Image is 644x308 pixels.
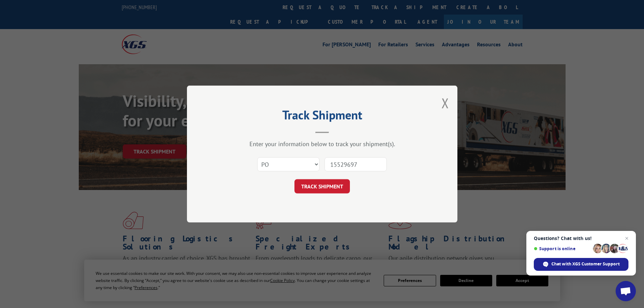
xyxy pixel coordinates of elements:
[534,236,628,241] span: Questions? Chat with us!
[551,261,620,267] span: Chat with XGS Customer Support
[534,258,628,271] div: Chat with XGS Customer Support
[442,94,449,112] button: Close modal
[221,110,424,123] h2: Track Shipment
[616,281,636,301] div: Open chat
[534,246,591,251] span: Support is online
[221,140,424,148] div: Enter your information below to track your shipment(s).
[623,234,631,242] span: Close chat
[294,179,350,193] button: TRACK SHIPMENT
[325,157,387,171] input: Number(s)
